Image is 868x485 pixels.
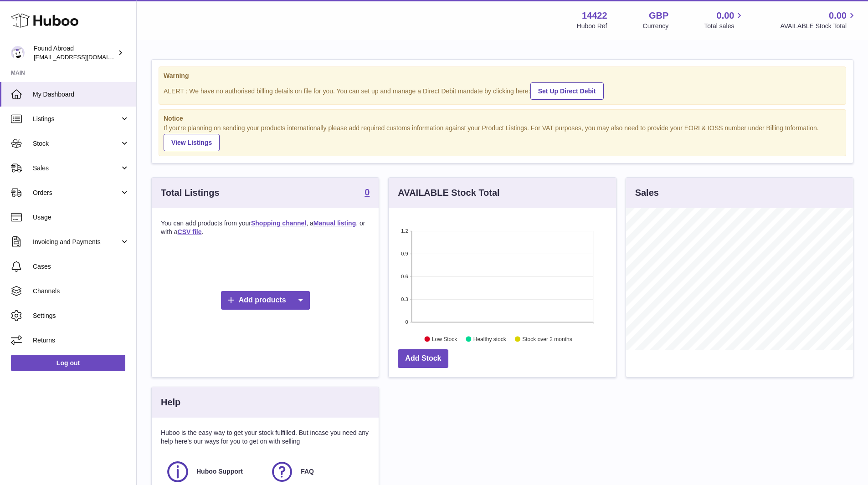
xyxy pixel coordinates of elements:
[577,22,607,31] div: Huboo Ref
[161,396,180,408] h3: Help
[161,429,370,446] p: Huboo is the easy way to get your stock fulfilled. But incase you need any help here's our ways f...
[33,164,120,173] span: Sales
[33,189,120,197] span: Orders
[401,251,408,256] text: 0.9
[164,71,841,80] strong: Warning
[365,188,370,199] a: 0
[635,187,659,199] h3: Sales
[401,274,408,279] text: 0.6
[473,336,507,342] text: Healthy stock
[582,10,607,22] strong: 14422
[523,336,572,342] text: Stock over 2 months
[33,238,120,246] span: Invoicing and Payments
[401,228,408,234] text: 1.2
[717,10,734,22] span: 0.00
[313,220,356,227] a: Manual listing
[649,10,668,22] strong: GBP
[178,228,202,235] a: CSV file
[780,10,857,31] a: 0.00 AVAILABLE Stock Total
[704,22,745,31] span: Total sales
[780,22,857,31] span: AVAILABLE Stock Total
[11,355,125,371] a: Log out
[398,349,448,368] a: Add Stock
[165,459,261,484] a: Huboo Support
[34,44,116,61] div: Found Abroad
[164,114,841,123] strong: Notice
[161,219,370,236] p: You can add products from your , a , or with a .
[643,22,669,31] div: Currency
[251,220,306,227] a: Shopping channel
[34,53,134,61] span: [EMAIL_ADDRESS][DOMAIN_NAME]
[33,139,120,148] span: Stock
[401,296,408,302] text: 0.3
[301,467,314,476] span: FAQ
[829,10,847,22] span: 0.00
[33,90,129,99] span: My Dashboard
[33,115,120,123] span: Listings
[164,134,220,151] a: View Listings
[398,187,499,199] h3: AVAILABLE Stock Total
[33,311,129,320] span: Settings
[164,81,841,100] div: ALERT : We have no authorised billing details on file for you. You can set up and manage a Direct...
[365,188,370,197] strong: 0
[704,10,745,31] a: 0.00 Total sales
[406,319,408,325] text: 0
[530,82,604,100] a: Set Up Direct Debit
[33,336,129,345] span: Returns
[164,124,841,151] div: If you're planning on sending your products internationally please add required customs informati...
[196,467,243,476] span: Huboo Support
[33,287,129,296] span: Channels
[221,291,310,310] a: Add products
[161,187,220,199] h3: Total Listings
[33,262,129,271] span: Cases
[33,213,129,222] span: Usage
[432,336,457,342] text: Low Stock
[270,459,365,484] a: FAQ
[11,46,25,60] img: hello@foundabroad.com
